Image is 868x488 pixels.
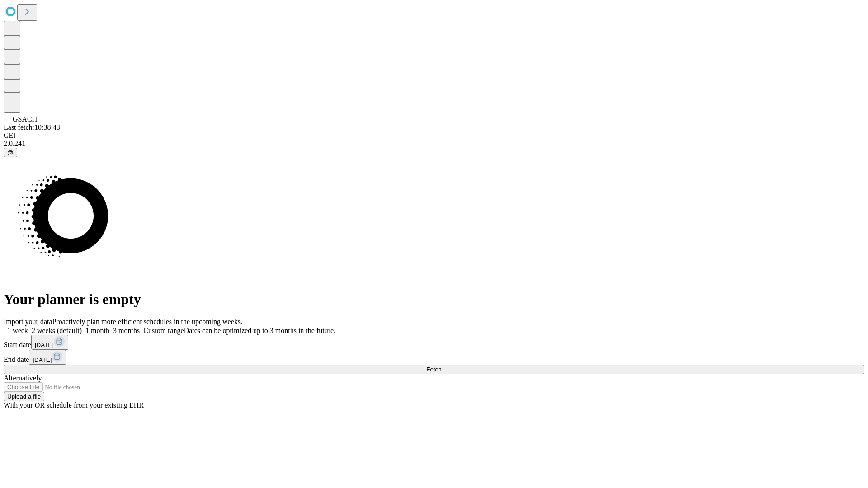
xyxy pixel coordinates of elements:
[32,327,82,334] span: 2 weeks (default)
[426,366,441,373] span: Fetch
[52,318,242,325] span: Proactively plan more efficient schedules in the upcoming weeks.
[143,327,184,334] span: Custom range
[4,374,42,382] span: Alternatively
[29,350,66,365] button: [DATE]
[13,115,37,123] span: GSACH
[4,365,864,374] button: Fetch
[4,140,864,148] div: 2.0.241
[4,350,864,365] div: End date
[4,131,864,140] div: GEI
[35,342,54,348] span: [DATE]
[4,335,864,350] div: Start date
[4,318,52,325] span: Import your data
[184,327,335,334] span: Dates can be optimized up to 3 months in the future.
[7,327,28,334] span: 1 week
[85,327,109,334] span: 1 month
[4,291,864,308] h1: Your planner is empty
[113,327,140,334] span: 3 months
[4,148,17,157] button: @
[4,123,60,131] span: Last fetch: 10:38:43
[4,392,44,401] button: Upload a file
[7,149,14,156] span: @
[33,357,52,363] span: [DATE]
[31,335,68,350] button: [DATE]
[4,401,144,409] span: With your OR schedule from your existing EHR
